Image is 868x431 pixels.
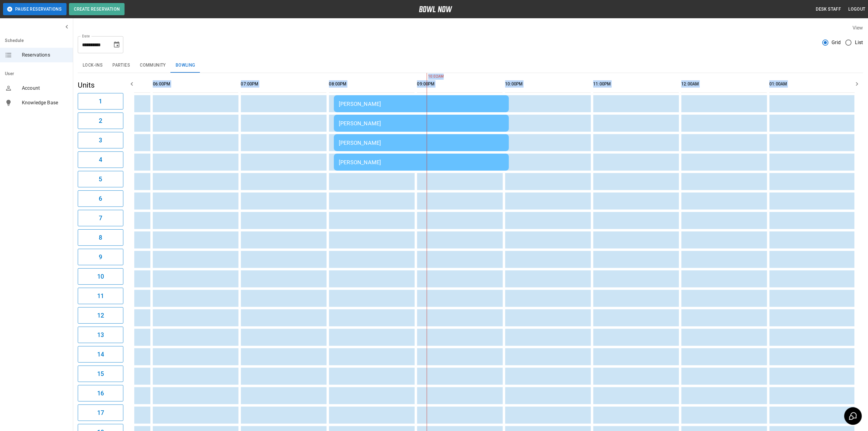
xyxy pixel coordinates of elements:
span: 10:02AM [427,74,428,80]
button: 5 [78,171,123,187]
button: Create Reservation [69,3,125,15]
button: 13 [78,327,123,343]
button: 7 [78,210,123,226]
img: logo [419,6,452,12]
h6: 8 [99,233,102,242]
div: [PERSON_NAME] [339,101,504,107]
button: 11 [78,288,123,304]
h6: 14 [97,349,104,359]
h6: 1 [99,96,102,106]
button: Bowling [171,58,200,73]
button: 12 [78,307,123,324]
button: 15 [78,366,123,382]
div: [PERSON_NAME] [339,159,504,165]
h5: Units [78,80,123,90]
button: Desk Staff [814,4,844,15]
h6: 17 [97,408,104,418]
button: Choose date, selected date is Oct 17, 2025 [111,39,123,51]
button: 9 [78,249,123,265]
button: 8 [78,229,123,246]
button: 1 [78,93,123,109]
button: 14 [78,346,123,363]
span: List [855,39,863,46]
div: inventory tabs [78,58,863,73]
h6: 15 [97,369,104,379]
button: Parties [108,58,135,73]
span: Knowledge Base [22,99,68,106]
h6: 3 [99,135,102,145]
span: Account [22,85,68,92]
h6: 5 [99,174,102,184]
button: Pause Reservations [3,3,67,15]
button: 16 [78,385,123,401]
button: Lock-ins [78,58,108,73]
span: Reservations [22,51,68,59]
h6: 10 [97,272,104,281]
button: 17 [78,405,123,421]
button: 3 [78,132,123,148]
h6: 12 [97,311,104,320]
h6: 4 [99,155,102,165]
button: 6 [78,190,123,207]
h6: 6 [99,194,102,203]
div: [PERSON_NAME] [339,140,504,146]
h6: 9 [99,252,102,262]
button: 10 [78,268,123,285]
button: 2 [78,113,123,129]
button: Community [135,58,171,73]
label: View [853,25,863,31]
h6: 2 [99,116,102,126]
h6: 16 [97,388,104,398]
h6: 11 [97,291,104,301]
button: 4 [78,151,123,168]
h6: 13 [97,330,104,340]
h6: 7 [99,213,102,223]
span: Grid [832,39,841,46]
button: Logout [846,4,868,15]
div: [PERSON_NAME] [339,120,504,127]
